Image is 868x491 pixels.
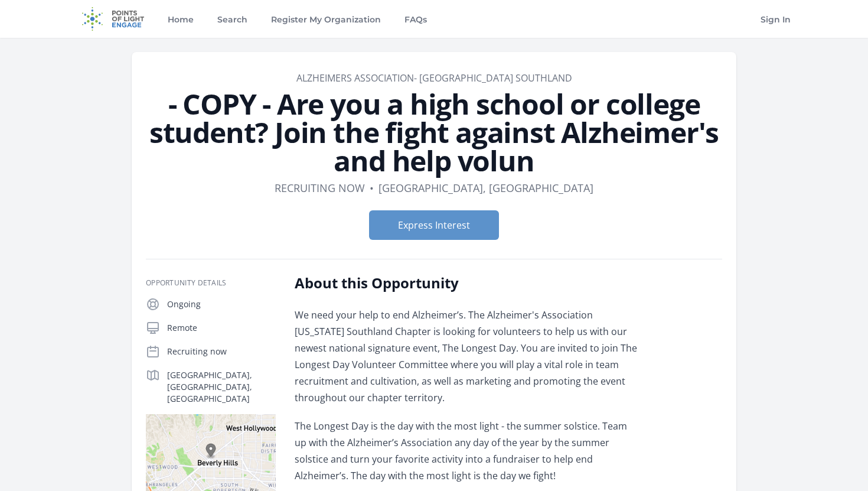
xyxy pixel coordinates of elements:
[167,369,276,405] p: [GEOGRAPHIC_DATA], [GEOGRAPHIC_DATA], [GEOGRAPHIC_DATA]
[167,322,276,334] p: Remote
[167,346,276,357] p: Recruiting now
[146,278,276,288] h3: Opportunity Details
[295,274,640,292] h2: About this Opportunity
[167,298,276,310] p: Ongoing
[295,308,637,404] span: We need your help to end Alzheimer’s. The Alzheimer's Association [US_STATE] Southland Chapter is...
[370,180,374,196] div: •
[378,180,593,196] dd: [GEOGRAPHIC_DATA], [GEOGRAPHIC_DATA]
[275,180,365,196] dd: Recruiting now
[369,210,499,240] button: Express Interest
[295,420,627,482] span: The Longest Day is the day with the most light - the summer solstice. Team up with the Alzheimer’...
[296,71,572,84] a: Alzheimers Association- [GEOGRAPHIC_DATA] Southland
[146,90,722,175] h1: - COPY - Are you a high school or college student? Join the fight against Alzheimer's and help volun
